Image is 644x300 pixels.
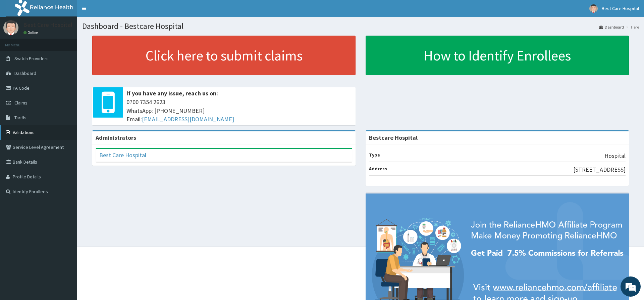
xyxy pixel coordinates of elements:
[92,36,356,75] a: Click here to submit claims
[82,22,639,31] h1: Dashboard - Bestcare Hospital
[573,165,626,174] p: [STREET_ADDRESS]
[14,115,26,121] span: Tariffs
[602,5,639,11] span: Best Care Hospital
[142,115,234,123] a: [EMAIL_ADDRESS][DOMAIN_NAME]
[369,166,387,172] b: Address
[369,134,418,141] strong: Bestcare Hospital
[23,22,72,28] p: Best Care Hospital
[589,4,598,13] img: User Image
[599,24,624,30] a: Dashboard
[14,70,36,76] span: Dashboard
[369,152,380,158] b: Type
[14,55,49,61] span: Switch Providers
[3,20,18,35] img: User Image
[625,24,639,30] li: Here
[96,134,136,141] b: Administrators
[366,36,629,75] a: How to Identify Enrollees
[604,152,626,160] p: Hospital
[126,89,218,97] b: If you have any issue, reach us on:
[23,30,40,35] a: Online
[126,98,352,124] span: 0700 7354 2623 WhatsApp: [PHONE_NUMBER] Email:
[99,151,146,159] a: Best Care Hospital
[14,100,28,106] span: Claims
